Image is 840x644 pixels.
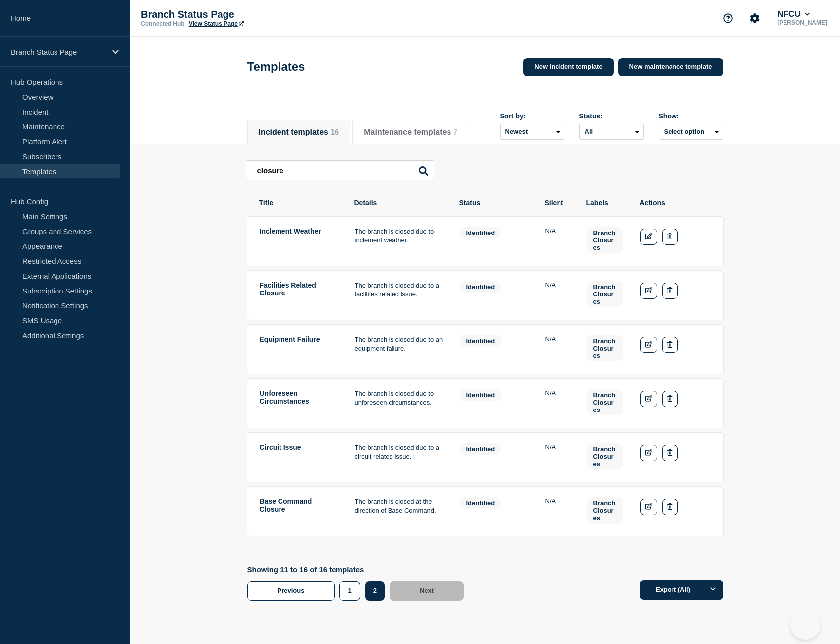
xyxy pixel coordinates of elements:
[355,335,443,353] p: The branch is closed due to an equipment failure.
[11,48,106,56] p: Branch Status Page
[587,443,623,469] span: Branch Closures
[459,198,528,207] th: Status
[365,581,385,601] button: 2
[618,58,723,76] a: New maintenance template
[141,9,339,20] p: Branch Status Page
[586,335,624,364] td: Labels: Branch Closures
[586,198,623,207] th: Labels
[640,445,658,461] a: Edit
[545,497,570,526] td: Silent: N/A
[459,227,529,256] td: Status: identified
[587,227,623,253] span: Branch Closures
[354,497,444,526] td: Details: The branch is closed at the direction of Base Command.<br/>
[659,124,723,140] button: Select option
[246,160,434,180] input: Search templates
[500,112,564,120] div: Sort by:
[355,281,443,299] p: The branch is closed due to a facilities related issue.
[355,227,443,245] p: The branch is closed due to inclement weather.
[640,497,711,526] td: Actions: Edit Delete
[545,335,570,364] td: Silent: N/A
[523,58,613,76] a: New incident template
[586,389,624,418] td: Labels: Branch Closures
[587,497,623,524] span: Branch Closures
[640,337,658,353] a: Edit
[141,20,185,27] p: Connected Hub
[259,443,338,472] td: Title: Circuit Issue
[259,227,338,256] td: Title: Inclement Weather
[259,128,339,137] button: Incident templates 16
[189,20,244,27] a: View Status Page
[662,499,677,515] button: Delete
[640,335,711,364] td: Actions: Edit Delete
[278,587,305,594] span: Previous
[459,281,529,310] td: Status: identified
[640,227,711,256] td: Actions: Edit Delete
[330,128,339,136] span: 16
[640,580,723,600] button: Export (All)
[339,581,360,601] button: 1
[460,497,502,509] span: identified
[545,227,570,256] td: Silent: N/A
[453,128,458,136] span: 7
[640,499,658,515] a: Edit
[354,227,444,256] td: Details: The branch is closed due to inclement weather. <br/>
[640,443,711,472] td: Actions: Edit Delete
[354,335,444,364] td: Details: The branch is closed due to an equipment failure.<br/>
[500,124,564,140] select: Sort by
[639,198,711,207] th: Actions
[459,335,529,364] td: Status: identified
[259,389,338,418] td: Title: Unforeseen Circumstances
[460,281,502,293] span: identified
[247,60,305,74] h1: Templates
[259,497,338,526] td: Title: Base Command Closure
[586,443,624,472] td: Labels: Branch Closures
[259,198,338,207] th: Title
[355,443,443,462] p: The branch is closed due to a circuit related issue.
[587,335,623,361] span: Branch Closures
[662,445,677,461] button: Delete
[586,227,624,256] td: Labels: Branch Closures
[259,281,338,310] td: Title: Facilities Related Closure
[247,581,335,601] button: Previous
[662,229,677,245] button: Delete
[586,497,624,526] td: Labels: Branch Closures
[640,281,711,310] td: Actions: Edit Delete
[459,443,529,472] td: Status: identified
[354,389,444,418] td: Details: The branch is closed due to unforeseen circumstances.<br/>
[718,8,738,29] button: Support
[744,8,765,29] button: Account settings
[662,391,677,407] button: Delete
[662,337,677,353] button: Delete
[579,112,644,120] div: Status:
[354,198,443,207] th: Details
[460,227,502,238] span: identified
[640,229,658,245] a: Edit
[460,335,502,347] span: identified
[579,124,644,140] select: Status
[355,389,443,408] p: The branch is closed due to unforeseen circumstances.
[460,443,502,455] span: identified
[640,283,658,299] a: Edit
[587,389,623,415] span: Branch Closures
[459,389,529,418] td: Status: identified
[247,565,469,574] p: Showing 11 to 16 of 16 templates
[703,580,723,600] button: Options
[586,281,624,310] td: Labels: Branch Closures
[659,112,723,120] div: Show:
[545,281,570,310] td: Silent: N/A
[259,335,338,364] td: Title: Equipment Failure
[545,389,570,418] td: Silent: N/A
[390,581,464,601] button: Next
[775,9,812,19] button: NFCU
[790,610,820,640] iframe: Help Scout Beacon - Open
[420,587,434,594] span: Next
[354,443,444,472] td: Details: The branch is closed due to a circuit related issue.<br/>
[545,443,570,472] td: Silent: N/A
[354,281,444,310] td: Details: The branch is closed due to a facilities related issue.<br/>
[640,389,711,418] td: Actions: Edit Delete
[662,283,677,299] button: Delete
[460,389,502,401] span: identified
[364,128,457,137] button: Maintenance templates 7
[775,19,829,26] p: [PERSON_NAME]
[355,497,443,516] p: The branch is closed at the direction of Base Command.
